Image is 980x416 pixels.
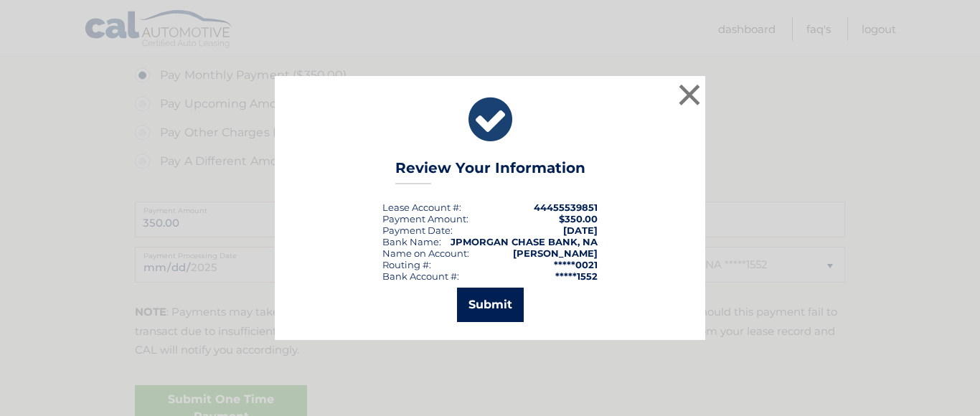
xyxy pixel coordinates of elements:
[382,202,461,213] div: Lease Account #:
[382,224,451,236] span: Payment Date
[513,247,598,259] strong: [PERSON_NAME]
[395,159,585,184] h3: Review Your Information
[563,224,598,236] span: [DATE]
[382,247,469,259] div: Name on Account:
[382,213,468,224] div: Payment Amount:
[382,236,441,247] div: Bank Name:
[382,224,453,236] div: :
[382,259,431,270] div: Routing #:
[534,202,598,213] strong: 44455539851
[559,213,598,224] span: $350.00
[457,288,524,322] button: Submit
[451,236,598,247] strong: JPMORGAN CHASE BANK, NA
[675,80,704,109] button: ×
[382,270,459,282] div: Bank Account #:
